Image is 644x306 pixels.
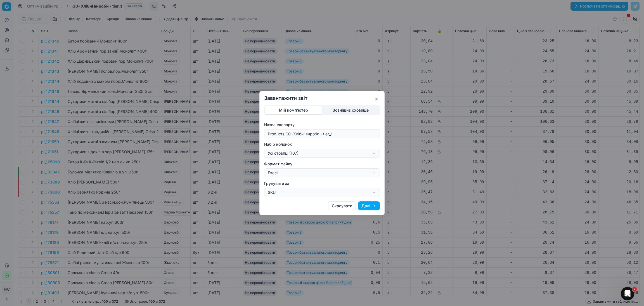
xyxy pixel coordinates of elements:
h2: Завантажити звіт [264,96,380,101]
label: Групувати за [264,181,380,186]
label: Назва експорту [264,122,380,128]
button: Мій комп'ютер [265,106,322,114]
iframe: Intercom live chat [621,287,634,300]
button: Зовнішнє сховище [322,106,379,114]
button: Скасувати [328,201,356,210]
span: 2 [632,287,637,291]
button: Далі [358,201,380,210]
label: Формат файлу [264,161,380,167]
label: Набір колонок [264,142,380,147]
